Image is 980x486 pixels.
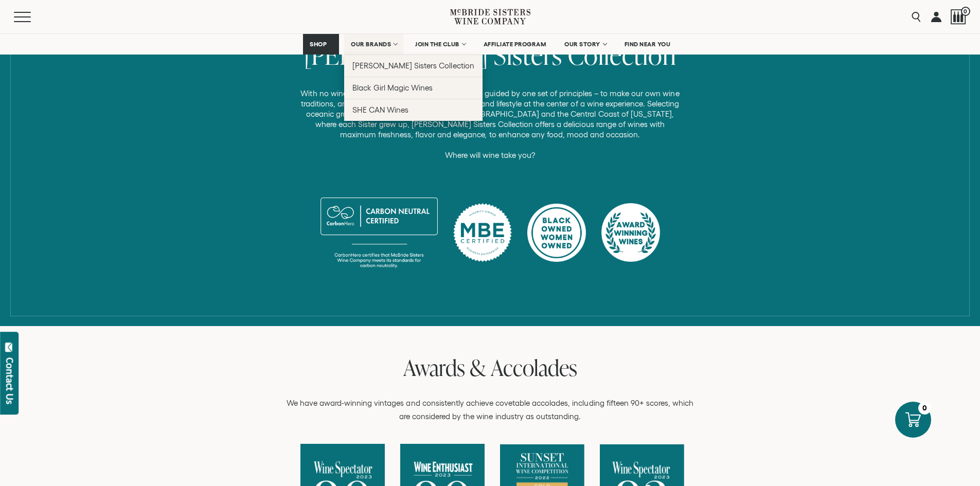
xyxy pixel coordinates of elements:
span: Accolades [491,352,577,383]
a: SHE CAN Wines [344,99,483,121]
div: 0 [918,402,931,415]
a: JOIN THE CLUB [408,34,472,55]
a: OUR BRANDS [344,34,403,55]
span: JOIN THE CLUB [415,41,459,48]
div: Contact Us [5,357,15,404]
span: 0 [961,7,970,16]
p: We have award-winning vintages and consistently achieve covetable accolades, including fifteen 90... [284,397,696,423]
span: & [470,352,486,383]
button: Mobile Menu Trigger [14,12,51,22]
span: OUR STORY [564,41,600,48]
span: AFFILIATE PROGRAM [484,41,546,48]
span: FIND NEAR YOU [625,41,671,48]
span: OUR BRANDS [351,41,391,48]
p: With no winemaking legacy to stand on, we set out guided by one set of principles – to make our o... [297,88,684,160]
a: OUR STORY [558,34,613,55]
span: [PERSON_NAME] [304,37,488,73]
a: SHOP [303,34,339,55]
span: Black Girl Magic Wines [352,83,433,92]
a: [PERSON_NAME] Sisters Collection [344,55,483,77]
span: SHE CAN Wines [352,105,408,114]
span: [PERSON_NAME] Sisters Collection [352,61,474,70]
span: Sisters [494,37,562,73]
span: SHOP [310,41,327,48]
a: AFFILIATE PROGRAM [477,34,553,55]
a: FIND NEAR YOU [618,34,678,55]
a: Black Girl Magic Wines [344,77,483,99]
span: Collection [568,37,676,73]
span: Awards [403,352,465,383]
